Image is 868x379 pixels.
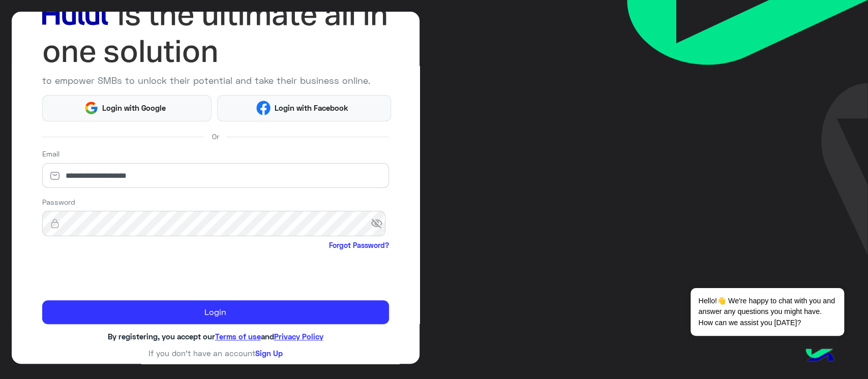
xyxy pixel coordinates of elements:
[217,95,391,121] button: Login with Facebook
[42,148,59,159] label: Email
[108,332,215,341] span: By registering, you accept our
[42,349,389,358] h6: If you don’t have an account
[255,349,283,358] a: Sign Up
[212,131,219,142] span: Or
[691,288,844,336] span: Hello!👋 We're happy to chat with you and answer any questions you might have. How can we assist y...
[274,332,323,341] a: Privacy Policy
[261,332,274,341] span: and
[802,338,837,374] img: hulul-logo.png
[215,332,261,341] a: Terms of use
[256,101,271,115] img: Facebook
[42,74,389,87] p: to empower SMBs to unlock their potential and take their business online.
[42,218,68,229] img: lock
[42,300,389,325] button: Login
[84,101,99,115] img: Google
[99,102,170,114] span: Login with Google
[371,214,389,233] span: visibility_off
[271,102,352,114] span: Login with Facebook
[42,197,75,207] label: Password
[42,171,68,181] img: email
[42,95,212,121] button: Login with Google
[329,240,389,250] a: Forgot Password?
[42,253,197,293] iframe: reCAPTCHA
